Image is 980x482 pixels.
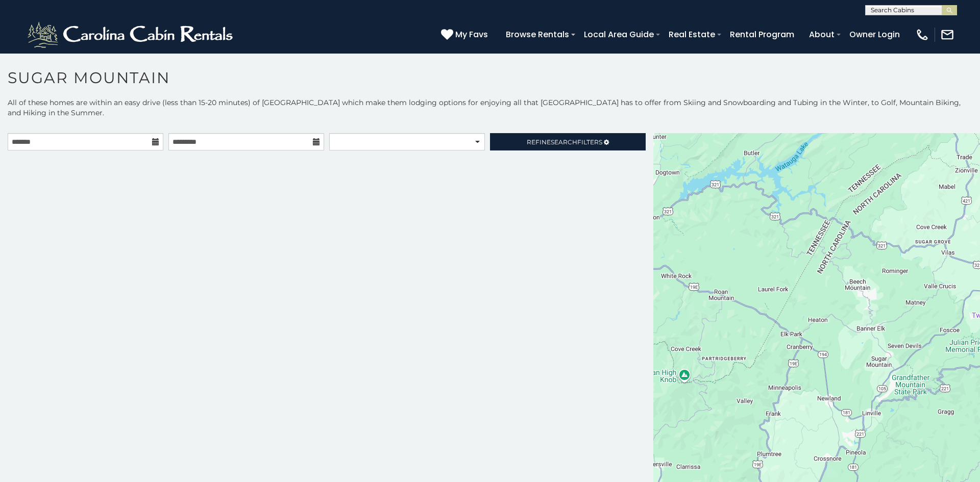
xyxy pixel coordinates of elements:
span: Search [551,138,577,146]
span: My Favs [455,28,488,41]
a: My Favs [441,28,491,41]
a: Real Estate [664,26,720,43]
img: phone-regular-white.png [915,28,929,42]
a: Rental Program [725,26,799,43]
a: Owner Login [844,26,905,43]
a: Local Area Guide [579,26,659,43]
img: mail-regular-white.png [940,28,954,42]
span: Refine Filters [527,138,602,146]
img: White-1-2.png [26,19,237,50]
a: RefineSearchFilters [490,133,646,150]
a: About [804,26,840,43]
a: Browse Rentals [501,26,574,43]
